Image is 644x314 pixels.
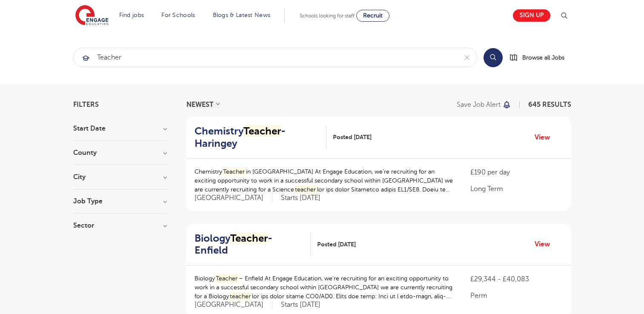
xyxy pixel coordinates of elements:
[73,48,477,67] div: Submit
[74,48,457,67] input: Submit
[195,167,454,194] p: Chemistry in [GEOGRAPHIC_DATA] At Engage Education, we’re recruiting for an exciting opportunity ...
[73,174,167,180] h3: City
[195,125,326,150] a: ChemistryTeacher- Haringey
[294,185,318,194] mark: teacher
[73,222,167,229] h3: Sector
[484,48,503,67] button: Search
[317,240,356,249] span: Posted [DATE]
[215,274,239,283] mark: Teacher
[73,101,99,108] span: Filters
[195,194,272,203] span: [GEOGRAPHIC_DATA]
[213,12,271,18] a: Blogs & Latest News
[457,101,501,108] p: Save job alert
[509,53,571,63] a: Browse all Jobs
[281,300,321,309] p: Starts [DATE]
[195,232,304,257] h2: Biology - Enfield
[470,274,562,284] p: £29,344 - £40,083
[229,292,252,301] mark: teacher
[75,5,109,26] img: Engage Education
[230,232,268,244] mark: Teacher
[195,300,272,309] span: [GEOGRAPHIC_DATA]
[535,239,556,250] a: View
[73,198,167,205] h3: Job Type
[470,291,562,301] p: Perm
[195,274,454,301] p: Biology – Enfield At Engage Education, we’re recruiting for an exciting opportunity to work in a ...
[195,125,320,150] h2: Chemistry - Haringey
[161,12,195,18] a: For Schools
[528,101,571,108] span: 645 RESULTS
[281,194,321,203] p: Starts [DATE]
[333,133,372,142] span: Posted [DATE]
[522,53,564,63] span: Browse all Jobs
[300,13,355,19] span: Schools looking for staff
[222,167,246,176] mark: Teacher
[73,149,167,156] h3: County
[363,12,383,19] span: Recruit
[73,125,167,132] h3: Start Date
[470,167,562,177] p: £190 per day
[243,125,281,137] mark: Teacher
[535,132,556,143] a: View
[356,10,389,22] a: Recruit
[195,232,311,257] a: BiologyTeacher- Enfield
[457,48,477,67] button: Clear
[119,12,144,18] a: Find jobs
[513,9,550,22] a: Sign up
[470,184,562,194] p: Long Term
[457,101,512,108] button: Save job alert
